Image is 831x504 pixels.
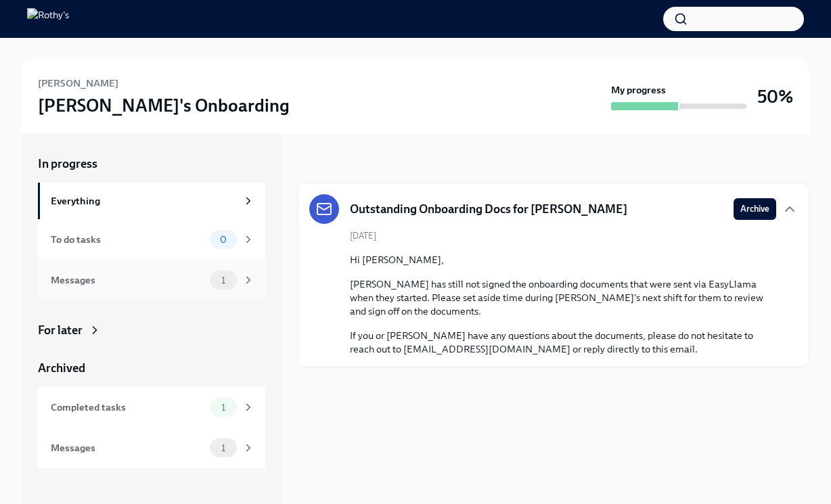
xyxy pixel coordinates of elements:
span: [DATE] [350,229,376,242]
button: Archive [734,198,776,220]
a: Completed tasks1 [38,387,265,428]
a: Messages1 [38,428,265,468]
a: To do tasks0 [38,219,265,260]
a: In progress [38,156,265,172]
p: Hi [PERSON_NAME], [350,253,776,267]
img: Rothy's [27,8,69,30]
a: Everything [38,183,265,219]
div: Messages [51,440,204,455]
h3: 50% [757,85,793,109]
span: 0 [212,235,235,245]
span: Archive [740,202,769,216]
h5: Outstanding Onboarding Docs for [PERSON_NAME] [350,201,627,217]
div: For later [38,322,83,338]
a: For later [38,322,265,338]
strong: My progress [611,83,666,97]
h6: [PERSON_NAME] [38,76,118,91]
span: 1 [213,275,233,285]
a: Messages1 [38,260,265,300]
a: Archived [38,360,265,376]
div: Messages [51,273,204,288]
div: To do tasks [51,232,204,247]
p: If you or [PERSON_NAME] have any questions about the documents, please do not hesitate to reach o... [350,329,776,356]
h3: [PERSON_NAME]'s Onboarding [38,93,290,118]
span: 1 [213,443,233,453]
div: Everything [51,193,237,208]
div: Completed tasks [51,400,204,415]
span: 1 [213,403,233,413]
p: [PERSON_NAME] has still not signed the onboarding documents that were sent via EasyLlama when the... [350,277,776,318]
div: In progress [298,156,357,172]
